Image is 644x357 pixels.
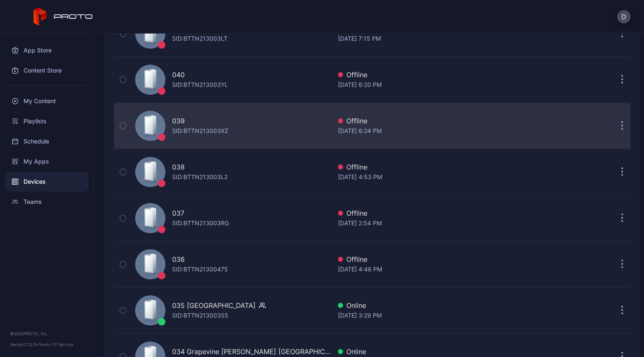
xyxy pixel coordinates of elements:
[172,126,228,136] div: SID: BTTN213003XZ
[5,91,89,111] a: My Content
[617,10,631,23] button: D
[172,310,228,321] div: SID: BTTN213003S5
[338,70,525,80] div: Offline
[5,40,89,60] a: App Store
[338,172,525,182] div: [DATE] 4:53 PM
[172,70,185,80] div: 040
[172,300,256,310] div: 035 [GEOGRAPHIC_DATA]
[338,80,525,90] div: [DATE] 6:20 PM
[172,264,228,274] div: SID: BTTN21300475
[5,151,89,172] a: My Apps
[338,347,525,357] div: Online
[10,330,84,337] div: © 2025 PROTO, Inc.
[172,208,184,218] div: 037
[338,264,525,274] div: [DATE] 4:48 PM
[338,254,525,264] div: Offline
[172,116,185,126] div: 039
[5,192,89,212] a: Teams
[338,218,525,228] div: [DATE] 2:54 PM
[5,172,89,192] a: Devices
[172,218,229,228] div: SID: BTTN213003RG
[338,300,525,310] div: Online
[172,34,228,44] div: SID: BTTN213003LT
[5,111,89,131] a: Playlists
[338,310,525,321] div: [DATE] 3:29 PM
[5,60,89,81] a: Content Store
[172,80,228,90] div: SID: BTTN213003YL
[10,342,39,347] span: Version 1.12.0 •
[172,347,331,357] div: 034 Grapevine [PERSON_NAME] [GEOGRAPHIC_DATA]
[172,172,228,182] div: SID: BTTN213003L2
[172,162,185,172] div: 038
[338,208,525,218] div: Offline
[338,34,525,44] div: [DATE] 7:15 PM
[338,126,525,136] div: [DATE] 6:24 PM
[5,131,89,151] a: Schedule
[39,342,73,347] a: Terms Of Service
[338,162,525,172] div: Offline
[172,254,185,264] div: 036
[338,116,525,126] div: Offline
